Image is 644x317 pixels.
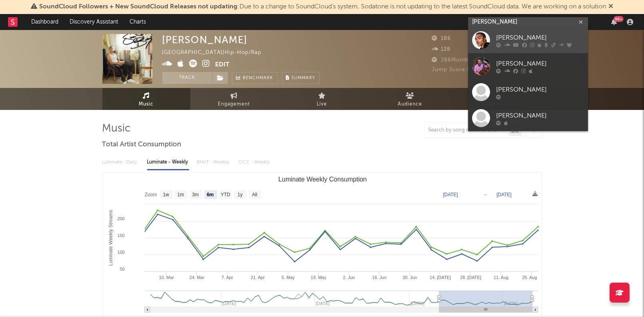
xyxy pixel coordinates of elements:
[496,192,512,197] text: [DATE]
[292,76,315,80] span: Summary
[124,14,152,30] a: Charts
[147,156,189,169] div: Luminate - Weekly
[454,88,542,110] a: Playlists/Charts
[120,267,124,271] text: 50
[117,216,124,221] text: 200
[108,210,114,266] text: Luminate Weekly Streams
[39,4,237,10] span: SoundCloud Followers + New SoundCloud Releases not updating
[366,88,454,110] a: Audience
[163,192,169,198] text: 1w
[432,36,451,41] span: 186
[220,192,230,198] text: YTD
[403,275,417,280] text: 30. Jun
[278,176,367,183] text: Luminate Weekly Consumption
[429,275,451,280] text: 14. [DATE]
[343,275,355,280] text: 2. Jun
[117,250,124,255] text: 100
[468,53,588,79] a: [PERSON_NAME]
[496,111,584,121] div: [PERSON_NAME]
[317,100,327,109] span: Live
[468,17,588,27] input: Search for artists
[162,72,212,84] button: Track
[218,100,250,109] span: Engagement
[102,140,181,150] span: Total Artist Consumption
[252,192,257,198] text: All
[159,275,174,280] text: 10. Mar
[311,275,327,280] text: 19. May
[496,85,584,95] div: [PERSON_NAME]
[522,275,537,280] text: 25. Aug
[192,192,199,198] text: 3m
[468,27,588,53] a: [PERSON_NAME]
[278,88,366,110] a: Live
[145,192,157,198] text: Zoom
[432,47,451,52] span: 128
[432,67,479,72] span: Jump Score: 53.0
[162,34,248,46] div: [PERSON_NAME]
[608,4,613,10] span: Dismiss
[493,275,508,280] text: 11. Aug
[162,48,271,58] div: [GEOGRAPHIC_DATA] | Hip-Hop/Rap
[207,192,213,198] text: 6m
[460,275,481,280] text: 28. [DATE]
[251,275,265,280] text: 21. Apr
[443,192,458,197] text: [DATE]
[496,59,584,69] div: [PERSON_NAME]
[614,16,624,22] div: 99 +
[243,74,273,83] span: Benchmark
[139,100,154,109] span: Music
[190,88,278,110] a: Engagement
[215,60,230,70] button: Edit
[398,100,422,109] span: Audience
[611,19,617,25] button: 99+
[177,192,184,198] text: 1m
[425,127,509,134] input: Search by song name or URL
[221,275,233,280] text: 7. Apr
[26,14,64,30] a: Dashboard
[372,275,387,280] text: 16. Jun
[102,88,190,110] a: Music
[282,72,320,84] button: Summary
[281,275,295,280] text: 5. May
[468,105,588,131] a: [PERSON_NAME]
[117,233,124,238] text: 150
[39,4,606,10] span: : Due to a change to SoundCloud's system, Sodatone is not updating to the latest SoundCloud data....
[237,192,243,198] text: 1y
[483,192,488,197] text: →
[468,79,588,105] a: [PERSON_NAME]
[432,58,500,63] span: 286 Monthly Listeners
[496,33,584,43] div: [PERSON_NAME]
[64,14,124,30] a: Discovery Assistant
[189,275,204,280] text: 24. Mar
[232,72,278,84] a: Benchmark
